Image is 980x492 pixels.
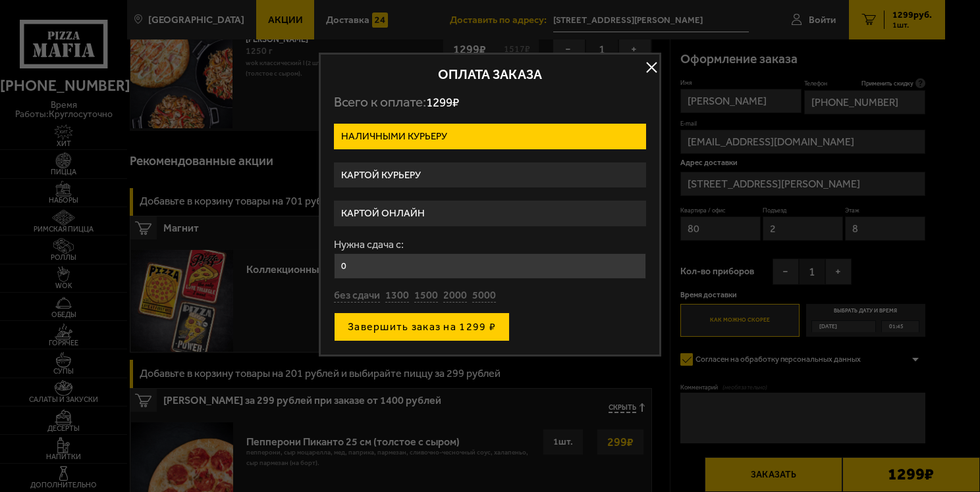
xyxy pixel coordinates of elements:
h2: Оплата заказа [334,68,646,81]
label: Нужна сдача с: [334,239,646,250]
p: Всего к оплате: [334,94,646,111]
button: 5000 [472,289,496,303]
button: 1500 [414,289,438,303]
label: Картой курьеру [334,162,646,188]
button: 2000 [443,289,467,303]
button: Завершить заказ на 1299 ₽ [334,312,510,341]
label: Картой онлайн [334,201,646,226]
label: Наличными курьеру [334,124,646,149]
button: 1300 [385,289,409,303]
button: без сдачи [334,289,380,303]
span: 1299 ₽ [426,95,459,110]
